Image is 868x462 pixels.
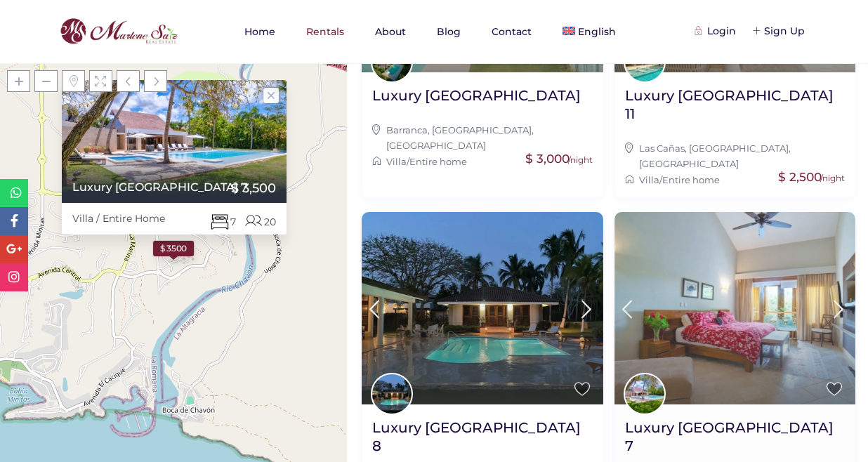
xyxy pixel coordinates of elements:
[662,174,720,185] a: Entire home
[625,86,845,133] a: Luxury [GEOGRAPHIC_DATA] 11
[362,212,603,404] img: Luxury Villa Barranca Oeste 8
[625,140,845,172] div: ,
[62,203,176,235] div: Villa / Entire Home
[614,212,855,404] img: property image
[625,86,845,123] h2: Luxury [GEOGRAPHIC_DATA] 11
[160,242,187,255] div: $ 3500
[56,15,181,48] img: logo
[625,418,845,455] h2: Luxury [GEOGRAPHIC_DATA] 7
[62,180,253,194] a: Luxury [GEOGRAPHIC_DATA] 7
[372,418,592,455] h2: Luxury [GEOGRAPHIC_DATA] 8
[244,211,276,230] span: 20
[639,143,789,154] a: Las Cañas, [GEOGRAPHIC_DATA]
[372,122,592,154] div: ,
[639,158,739,169] a: [GEOGRAPHIC_DATA]
[625,172,845,187] div: /
[386,140,486,151] a: [GEOGRAPHIC_DATA]
[409,156,467,167] a: Entire home
[386,156,407,167] a: Villa
[578,25,616,38] span: English
[639,174,659,185] a: Villa
[697,23,736,39] div: Login
[754,23,805,39] div: Sign Up
[372,86,581,115] a: Luxury [GEOGRAPHIC_DATA]
[372,154,592,169] div: /
[211,211,236,230] span: 7
[372,86,581,105] h2: Luxury [GEOGRAPHIC_DATA]
[386,124,532,136] a: Barranca, [GEOGRAPHIC_DATA]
